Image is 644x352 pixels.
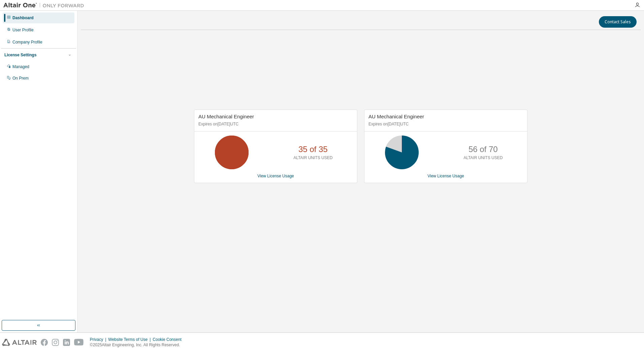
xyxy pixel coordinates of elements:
div: Company Profile [12,39,42,45]
div: Cookie Consent [153,337,185,342]
span: AU Mechanical Engineer [368,114,424,119]
div: User Profile [12,27,34,33]
p: ALTAIR UNITS USED [293,155,332,161]
div: Website Terms of Use [108,337,153,342]
img: instagram.svg [52,339,59,346]
div: Dashboard [12,15,34,21]
a: View License Usage [257,174,294,178]
p: Expires on [DATE] UTC [198,121,351,127]
div: License Settings [4,52,36,58]
div: On Prem [12,76,29,81]
p: ALTAIR UNITS USED [463,155,503,161]
div: Privacy [90,337,108,342]
img: facebook.svg [41,339,48,346]
img: Altair One [3,2,88,9]
p: Expires on [DATE] UTC [368,121,521,127]
div: Managed [12,64,29,69]
img: linkedin.svg [63,339,70,346]
img: youtube.svg [74,339,84,346]
p: 35 of 35 [298,144,328,155]
span: AU Mechanical Engineer [198,114,254,119]
a: View License Usage [427,174,464,178]
button: Contact Sales [599,16,637,28]
p: 56 of 70 [469,144,498,155]
img: altair_logo.svg [2,339,37,346]
p: © 2025 Altair Engineering, Inc. All Rights Reserved. [90,342,186,348]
